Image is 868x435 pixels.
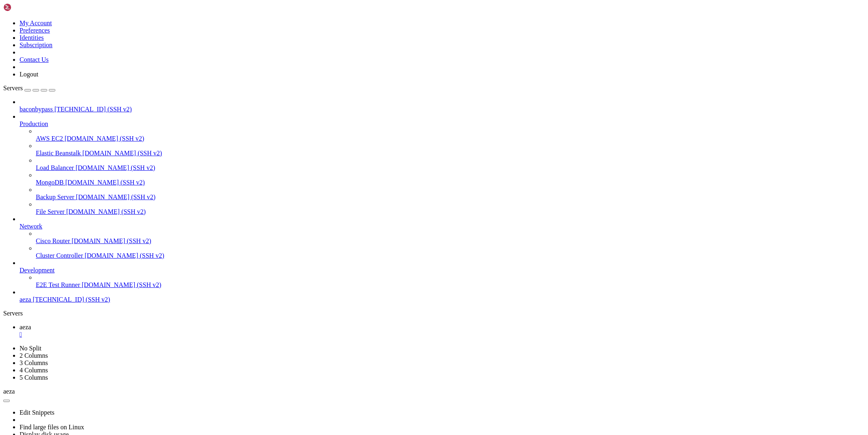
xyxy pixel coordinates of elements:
li: Development [20,259,865,289]
a: 2 Columns [20,352,48,359]
span: File Server [36,208,65,215]
li: Backup Server [DOMAIN_NAME] (SSH v2) [36,186,865,201]
li: MongoDB [DOMAIN_NAME] (SSH v2) [36,172,865,186]
a: 4 Columns [20,367,48,374]
span: MongoDB [36,179,63,186]
span: aeza [3,388,15,395]
a: My Account [20,20,52,26]
x-row: * Management: [URL][DOMAIN_NAME] [3,24,762,31]
a: File Server [DOMAIN_NAME] (SSH v2) [36,208,865,215]
a: Contact Us [20,56,49,63]
x-row: root@homelyflesh:~# [3,197,762,204]
a: Subscription [20,41,52,48]
x-row: * Strictly confined Kubernetes makes edge and IoT secure. Learn how MicroK8s [3,93,762,100]
span: [DOMAIN_NAME] (SSH v2) [65,135,144,142]
a: Edit Snippets [20,409,55,416]
span: Backup Server [36,194,74,200]
li: Cisco Router [DOMAIN_NAME] (SSH v2) [36,230,865,245]
span: [TECHNICAL_ID] (SSH v2) [33,296,110,303]
span: [DOMAIN_NAME] (SSH v2) [76,194,156,200]
a: Network [20,223,865,230]
span: Development [20,267,55,274]
span: [DOMAIN_NAME] (SSH v2) [66,208,146,215]
x-row: *** System restart required *** [3,183,762,190]
span: [TECHNICAL_ID] (SSH v2) [55,106,132,113]
a: aeza [20,324,865,338]
a: Cluster Controller [DOMAIN_NAME] (SSH v2) [36,252,865,259]
x-row: System load: 0.45 Processes: 210 [3,59,762,65]
x-row: Last login: [DATE] from [TECHNICAL_ID] [3,190,762,197]
x-row: See [URL][DOMAIN_NAME] or run: sudo pro status [3,162,762,169]
li: Load Balancer [DOMAIN_NAME] (SSH v2) [36,157,865,172]
x-row: Expanded Security Maintenance for Applications is not enabled. [3,128,762,135]
a: MongoDB [DOMAIN_NAME] (SSH v2) [36,179,865,186]
li: AWS EC2 [DOMAIN_NAME] (SSH v2) [36,128,865,142]
a: Preferences [20,27,50,34]
a: aeza [TECHNICAL_ID] (SSH v2) [20,296,865,303]
a: Servers [3,85,55,91]
span: [DOMAIN_NAME] (SSH v2) [76,164,155,171]
img: Shellngn [3,3,50,11]
a: Find large files on Linux [20,424,84,431]
x-row: Usage of /: 33.7% of 29.44GB Users logged in: 0 [3,65,762,72]
a: 3 Columns [20,359,48,366]
li: Elastic Beanstalk [DOMAIN_NAME] (SSH v2) [36,142,865,157]
a: E2E Test Runner [DOMAIN_NAME] (SSH v2) [36,281,865,289]
a: Identities [20,34,44,41]
a: No Split [20,345,42,352]
a: AWS EC2 [DOMAIN_NAME] (SSH v2) [36,135,865,142]
span: [DOMAIN_NAME] (SSH v2) [72,237,151,244]
a: 5 Columns [20,374,48,381]
li: Production [20,113,865,215]
a: Elastic Beanstalk [DOMAIN_NAME] (SSH v2) [36,150,865,157]
span: aeza [20,324,31,331]
span: [DOMAIN_NAME] (SSH v2) [83,150,162,157]
span: baconbypass [20,106,53,113]
span: [DOMAIN_NAME] (SSH v2) [82,281,162,288]
a: Development [20,267,865,274]
li: aeza [TECHNICAL_ID] (SSH v2) [20,289,865,303]
x-row: [URL][DOMAIN_NAME] [3,114,762,121]
li: baconbypass [TECHNICAL_ID] (SSH v2) [20,98,865,113]
span: Servers [3,85,23,91]
a: Logout [20,71,38,78]
span: [DOMAIN_NAME] (SSH v2) [85,252,164,259]
x-row: 0 updates can be applied immediately. [3,141,762,148]
a: Production [20,120,865,128]
a:  [20,331,865,338]
span: Elastic Beanstalk [36,150,81,157]
div: Servers [3,310,865,317]
span: Cisco Router [36,237,70,244]
a: baconbypass [TECHNICAL_ID] (SSH v2) [20,106,865,113]
span: E2E Test Runner [36,281,80,288]
span: Network [20,223,42,230]
a: Backup Server [DOMAIN_NAME] (SSH v2) [36,194,865,201]
span: aeza [20,296,31,303]
x-row: just raised the bar for easy, resilient and secure K8s cluster deployment. [3,100,762,107]
x-row: Welcome to Ubuntu 24.04.3 LTS (GNU/Linux 6.8.0-48-generic x86_64) [3,3,762,10]
li: E2E Test Runner [DOMAIN_NAME] (SSH v2) [36,274,865,289]
a: Cisco Router [DOMAIN_NAME] (SSH v2) [36,237,865,245]
x-row: System information as of [DATE] [3,45,762,52]
span: Production [20,120,48,127]
a: Load Balancer [DOMAIN_NAME] (SSH v2) [36,164,865,172]
x-row: Memory usage: 76% IPv4 address for ens3: [TECHNICAL_ID] [3,72,762,79]
span: AWS EC2 [36,135,63,142]
li: File Server [DOMAIN_NAME] (SSH v2) [36,201,865,215]
div: (20, 28) [72,197,75,204]
x-row: Enable ESM Apps to receive additional future security updates. [3,155,762,162]
x-row: * Support: [URL][DOMAIN_NAME] [3,31,762,38]
span: Load Balancer [36,164,74,171]
x-row: * Documentation: [URL][DOMAIN_NAME] [3,17,762,24]
span: Cluster Controller [36,252,83,259]
x-row: Swap usage: 100% IPv6 address for ens3: [TECHNICAL_ID] [3,79,762,86]
span: [DOMAIN_NAME] (SSH v2) [65,179,145,186]
li: Cluster Controller [DOMAIN_NAME] (SSH v2) [36,245,865,259]
li: Network [20,215,865,259]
